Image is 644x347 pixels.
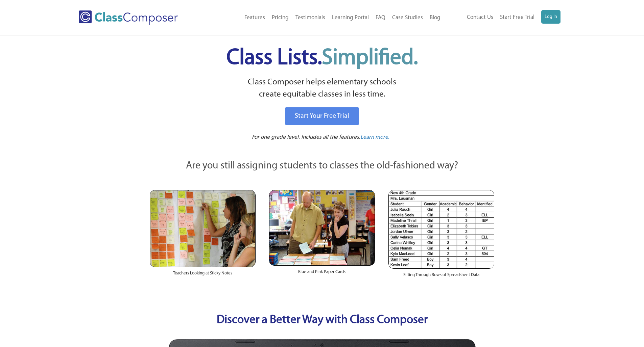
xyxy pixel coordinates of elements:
img: Teachers Looking at Sticky Notes [150,190,256,267]
div: Blue and Pink Paper Cards [269,266,375,282]
img: Spreadsheets [388,190,494,269]
a: Start Your Free Trial [285,107,359,125]
a: Blog [426,10,444,25]
img: Class Composer [79,10,178,25]
a: Log In [541,10,560,24]
img: Blue and Pink Paper Cards [269,190,375,265]
span: Simplified. [322,47,418,69]
div: Teachers Looking at Sticky Notes [150,267,256,283]
a: Contact Us [463,10,497,25]
span: Class Lists. [226,47,418,69]
a: Testimonials [292,10,329,25]
div: Sifting Through Rows of Spreadsheet Data [388,269,494,285]
a: Features [241,10,268,25]
a: Learning Portal [329,10,372,25]
a: Learn more. [360,133,389,142]
p: Are you still assigning students to classes the old-fashioned way? [150,159,495,173]
p: Discover a Better Way with Class Composer [143,312,501,329]
span: Start Your Free Trial [295,113,349,119]
nav: Header Menu [444,10,560,25]
span: Learn more. [360,134,389,140]
a: FAQ [372,10,389,25]
nav: Header Menu [206,10,444,25]
a: Pricing [268,10,292,25]
span: For one grade level. Includes all the features. [252,134,360,140]
a: Start Free Trial [497,10,538,25]
a: Case Studies [389,10,426,25]
p: Class Composer helps elementary schools create equitable classes in less time. [149,76,496,101]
